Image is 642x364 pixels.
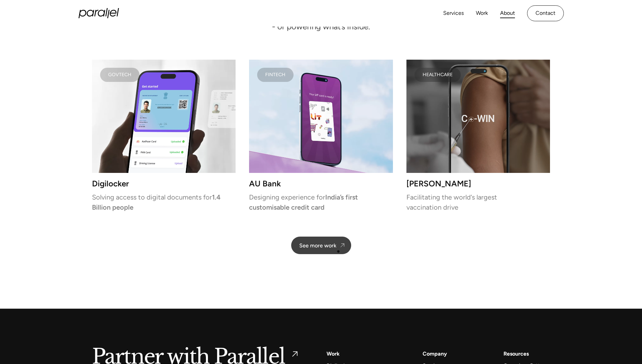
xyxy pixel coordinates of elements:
[92,195,236,210] p: Solving access to digital documents for
[406,195,550,210] p: Facilitating the world’s largest vaccination drive
[527,5,564,21] a: Contact
[249,60,393,210] a: FINTECHAU BankDesigning experience forIndia’s first customisable credit card
[249,195,393,210] p: Designing experience for
[299,242,336,249] div: See more work
[406,181,550,187] h3: [PERSON_NAME]
[108,73,131,77] div: Govtech
[500,8,515,18] a: About
[79,8,119,18] a: home
[503,349,529,358] div: Resources
[476,8,488,18] a: Work
[423,349,447,358] a: Company
[423,73,453,77] div: HEALTHCARE
[92,60,236,210] a: GovtechDigilockerSolving access to digital documents for1.4 Billion people
[443,8,464,18] a: Services
[406,60,550,210] a: HEALTHCARE[PERSON_NAME]Facilitating the world’s largest vaccination drive
[291,237,351,254] a: See more work
[327,349,340,358] a: Work
[265,73,285,77] div: FINTECH
[249,181,393,187] h3: AU Bank
[92,181,236,187] h3: Digilocker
